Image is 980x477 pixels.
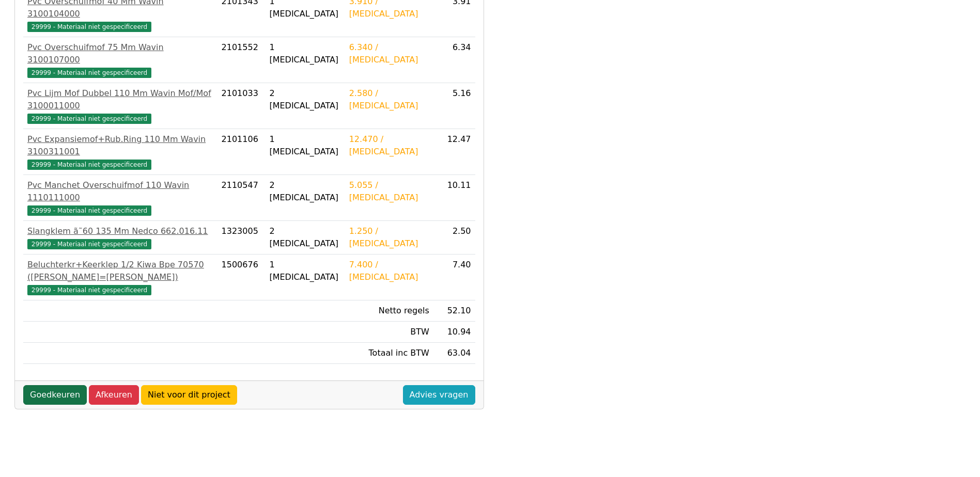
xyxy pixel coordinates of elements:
[349,87,429,112] div: 2.580 / [MEDICAL_DATA]
[27,225,213,250] a: Slangklem ã˜60 135 Mm Nedco 662.016.1129999 - Materiaal niet gespecificeerd
[217,175,266,221] td: 2110547
[27,133,213,170] a: Pvc Expansiemof+Rub.Ring 110 Mm Wavin 310031100129999 - Materiaal niet gespecificeerd
[27,205,151,216] span: 29999 - Materiaal niet gespecificeerd
[269,41,340,66] div: 1 [MEDICAL_DATA]
[27,41,213,78] a: Pvc Overschuifmof 75 Mm Wavin 310010700029999 - Materiaal niet gespecificeerd
[433,129,475,175] td: 12.47
[217,255,266,300] td: 1500676
[433,255,475,300] td: 7.40
[269,179,340,204] div: 2 [MEDICAL_DATA]
[27,41,213,66] div: Pvc Overschuifmof 75 Mm Wavin 3100107000
[345,322,433,343] td: BTW
[89,385,139,405] a: Afkeuren
[349,179,429,204] div: 5.055 / [MEDICAL_DATA]
[27,87,213,124] a: Pvc Lijm Mof Dubbel 110 Mm Wavin Mof/Mof 310001100029999 - Materiaal niet gespecificeerd
[23,385,87,405] a: Goedkeuren
[433,175,475,221] td: 10.11
[141,385,237,405] a: Niet voor dit project
[27,133,213,158] div: Pvc Expansiemof+Rub.Ring 110 Mm Wavin 3100311001
[217,129,266,175] td: 2101106
[433,37,475,83] td: 6.34
[433,322,475,343] td: 10.94
[269,133,340,158] div: 1 [MEDICAL_DATA]
[27,114,151,124] span: 29999 - Materiaal niet gespecificeerd
[269,259,340,283] div: 1 [MEDICAL_DATA]
[27,22,151,32] span: 29999 - Materiaal niet gespecificeerd
[27,259,213,283] div: Beluchterkr+Keerklep 1/2 Kiwa Bpe 70570 ([PERSON_NAME]=[PERSON_NAME])
[217,83,266,129] td: 2101033
[269,225,340,250] div: 2 [MEDICAL_DATA]
[27,259,213,296] a: Beluchterkr+Keerklep 1/2 Kiwa Bpe 70570 ([PERSON_NAME]=[PERSON_NAME])29999 - Materiaal niet gespe...
[27,225,213,237] div: Slangklem ã˜60 135 Mm Nedco 662.016.11
[217,37,266,83] td: 2101552
[349,225,429,250] div: 1.250 / [MEDICAL_DATA]
[27,179,213,216] a: Pvc Manchet Overschuifmof 110 Wavin 111011100029999 - Materiaal niet gespecificeerd
[345,300,433,322] td: Netto regels
[433,343,475,364] td: 63.04
[217,221,266,255] td: 1323005
[27,160,151,170] span: 29999 - Materiaal niet gespecificeerd
[433,221,475,255] td: 2.50
[27,68,151,78] span: 29999 - Materiaal niet gespecificeerd
[349,259,429,283] div: 7.400 / [MEDICAL_DATA]
[27,239,151,249] span: 29999 - Materiaal niet gespecificeerd
[349,133,429,158] div: 12.470 / [MEDICAL_DATA]
[27,179,213,204] div: Pvc Manchet Overschuifmof 110 Wavin 1110111000
[345,343,433,364] td: Totaal inc BTW
[349,41,429,66] div: 6.340 / [MEDICAL_DATA]
[27,87,213,112] div: Pvc Lijm Mof Dubbel 110 Mm Wavin Mof/Mof 3100011000
[27,285,151,295] span: 29999 - Materiaal niet gespecificeerd
[433,83,475,129] td: 5.16
[403,385,475,405] a: Advies vragen
[433,300,475,322] td: 52.10
[269,87,340,112] div: 2 [MEDICAL_DATA]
